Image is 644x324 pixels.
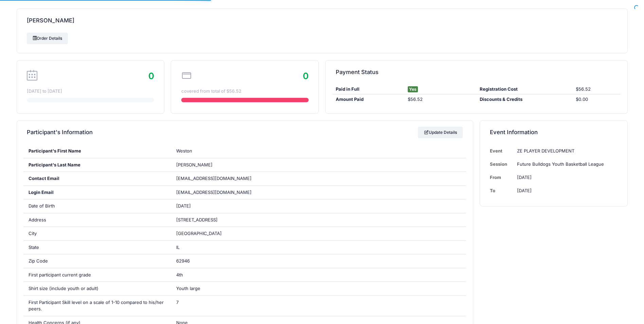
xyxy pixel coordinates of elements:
div: First Participant Skill level on a scale of 1-10 compared to his/her peers. [23,296,171,316]
div: Zip Code [23,254,171,268]
span: Yes [408,86,418,92]
td: Session [490,158,514,171]
span: 62946 [176,258,190,264]
td: [DATE] [514,184,617,197]
div: Registration Cost [476,86,572,93]
div: Participant's First Name [23,144,171,158]
td: ZE PLAYER DEVELOPMENT [514,144,617,158]
span: 0 [148,71,154,81]
a: Update Details [418,127,463,138]
div: Address [23,213,171,227]
td: Future Bulldogs Youth Basketball League [514,158,617,171]
div: [DATE] to [DATE] [27,88,154,95]
div: Participant's Last Name [23,158,171,172]
span: [EMAIL_ADDRESS][DOMAIN_NAME] [176,176,252,181]
td: [DATE] [514,171,617,184]
span: 7 [176,300,179,305]
h4: Event Information [490,123,538,142]
div: Date of Birth [23,199,171,213]
div: Discounts & Credits [476,96,572,103]
h4: Participant's Information [27,123,93,142]
a: Order Details [27,33,68,44]
h4: [PERSON_NAME] [27,11,74,31]
div: Shirt size (include youth or adult) [23,282,171,295]
div: Amount Paid [332,96,404,103]
span: [GEOGRAPHIC_DATA] [176,231,222,236]
h4: Payment Status [336,62,379,82]
span: [PERSON_NAME] [176,162,213,167]
div: First participant current grade [23,268,171,282]
div: Paid in Full [332,86,404,93]
td: From [490,171,514,184]
span: [EMAIL_ADDRESS][DOMAIN_NAME] [176,189,261,196]
span: 0 [303,71,309,81]
div: City [23,227,171,240]
div: $56.52 [404,96,476,103]
div: covered from total of $56.52 [181,88,309,95]
span: Weston [176,148,192,154]
span: [DATE] [176,203,191,209]
span: Youth large [176,286,200,291]
div: $56.52 [572,86,621,93]
span: IL [176,245,180,250]
span: 4th [176,272,183,277]
div: Login Email [23,186,171,199]
td: To [490,184,514,197]
span: [STREET_ADDRESS] [176,217,218,222]
div: $0.00 [572,96,621,103]
td: Event [490,144,514,158]
div: Contact Email [23,172,171,185]
div: State [23,241,171,254]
